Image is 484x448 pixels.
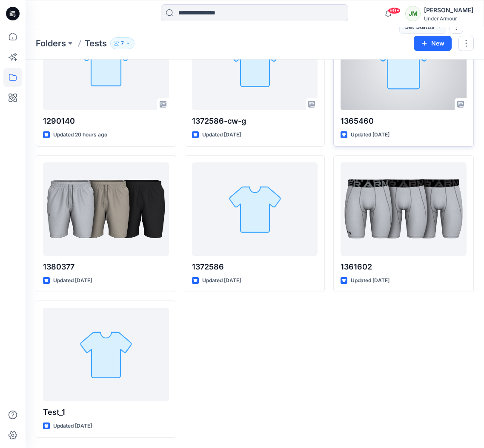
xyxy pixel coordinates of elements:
p: 1290140 [43,115,169,127]
a: 1380377 [43,162,169,256]
p: 1361602 [341,261,467,273]
button: New [414,36,452,51]
p: Updated [DATE] [202,130,241,139]
p: 1372586-cw-g [192,115,318,127]
p: 7 [121,39,124,48]
a: 1361602 [341,162,467,256]
span: 99+ [388,7,401,14]
p: Updated [DATE] [351,276,389,285]
button: 7 [110,37,135,49]
p: Updated [DATE] [53,422,92,431]
div: JM [405,6,421,21]
p: 1365460 [341,115,467,127]
p: 1380377 [43,261,169,273]
p: Updated [DATE] [202,276,241,285]
div: Under Armour [424,15,473,22]
p: Tests [85,37,107,49]
div: [PERSON_NAME] [424,5,473,15]
a: Folders [36,37,66,49]
a: 1365460 [341,17,467,110]
p: Updated [DATE] [351,130,389,139]
a: 1372586-cw-g [192,17,318,110]
a: Test_1 [43,308,169,401]
p: Test_1 [43,406,169,418]
p: Updated [DATE] [53,276,92,285]
p: Updated 20 hours ago [53,130,107,139]
a: 1290140 [43,17,169,110]
a: 1372586 [192,162,318,256]
p: 1372586 [192,261,318,273]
